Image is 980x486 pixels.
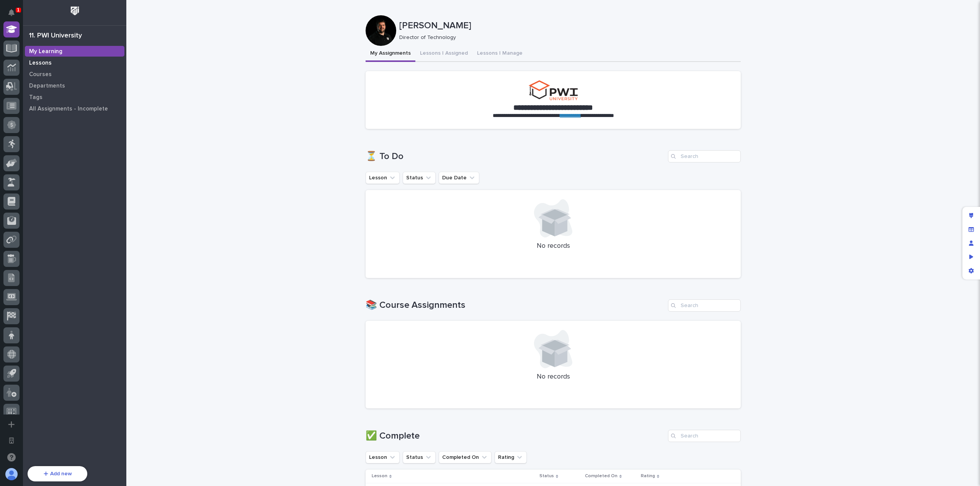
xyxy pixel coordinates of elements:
[23,57,126,68] a: Lessons
[8,30,139,42] p: Welcome 👋
[366,172,400,184] button: Lesson
[23,91,126,103] a: Tags
[3,466,20,482] button: users-avatar
[45,93,101,107] a: 🔗Onboarding Call
[529,80,578,100] img: pwi-university-small.png
[8,7,23,23] img: Stacker
[76,181,93,187] span: Pylon
[29,71,52,78] p: Courses
[366,431,665,442] h1: ✅ Complete
[5,93,45,107] a: 📖Help Docs
[68,4,82,18] img: Workspace Logo
[415,46,472,62] button: Lessons I Assigned
[104,97,110,103] img: image
[366,151,665,162] h1: ⏳ To Do
[28,466,87,481] button: Add new
[17,7,20,13] p: 1
[29,83,65,89] p: Departments
[29,48,62,55] p: My Learning
[26,118,126,126] div: Start new chat
[964,236,978,250] div: Manage users
[495,451,527,463] button: Rating
[668,430,741,442] input: Search
[403,172,436,184] button: Status
[375,373,732,381] p: No records
[23,68,126,80] a: Courses
[68,164,83,170] span: [DATE]
[8,118,21,132] img: 1736555164131-43832dd5-751b-4058-ba23-39d91318e5a0
[366,46,415,62] button: My Assignments
[29,32,82,40] div: 11. PWI University
[439,172,479,184] button: Due Date
[3,5,20,21] button: Notifications
[29,94,42,101] p: Tags
[29,106,108,112] p: All Assignments - Incomplete
[366,451,400,463] button: Lesson
[8,156,20,169] img: Jeff Miller
[585,472,617,480] p: Completed On
[112,96,139,104] span: Prompting
[101,93,142,107] a: Prompting
[366,300,665,311] h1: 📚 Course Assignments
[964,209,978,223] div: Edit layout
[3,432,20,449] button: Open workspace settings
[23,103,126,114] a: All Assignments - Incomplete
[964,264,978,278] div: App settings
[23,46,126,57] a: My Learning
[539,472,554,480] p: Status
[64,164,66,170] span: •
[29,60,52,67] p: Lessons
[8,97,14,103] div: 📖
[56,96,98,104] span: Onboarding Call
[119,143,139,152] button: See all
[964,250,978,264] div: Preview as
[399,34,735,41] p: Director of Technology
[3,416,20,432] button: Add a new app...
[668,150,741,163] input: Search
[372,472,387,480] p: Lesson
[399,20,738,31] p: [PERSON_NAME]
[26,126,97,132] div: We're available if you need us!
[23,80,126,91] a: Departments
[439,451,492,463] button: Completed On
[403,451,436,463] button: Status
[375,242,732,250] p: No records
[24,164,62,170] span: [PERSON_NAME]
[3,449,20,465] button: Open support chat
[641,472,655,480] p: Rating
[130,120,139,130] button: Start new chat
[964,223,978,236] div: Manage fields and data
[668,299,741,312] input: Search
[54,180,93,187] a: Powered byPylon
[8,42,139,55] p: How can we help?
[10,9,20,21] div: Notifications1
[472,46,527,62] button: Lessons I Manage
[48,97,54,103] div: 🔗
[8,145,51,151] div: Past conversations
[15,96,42,104] span: Help Docs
